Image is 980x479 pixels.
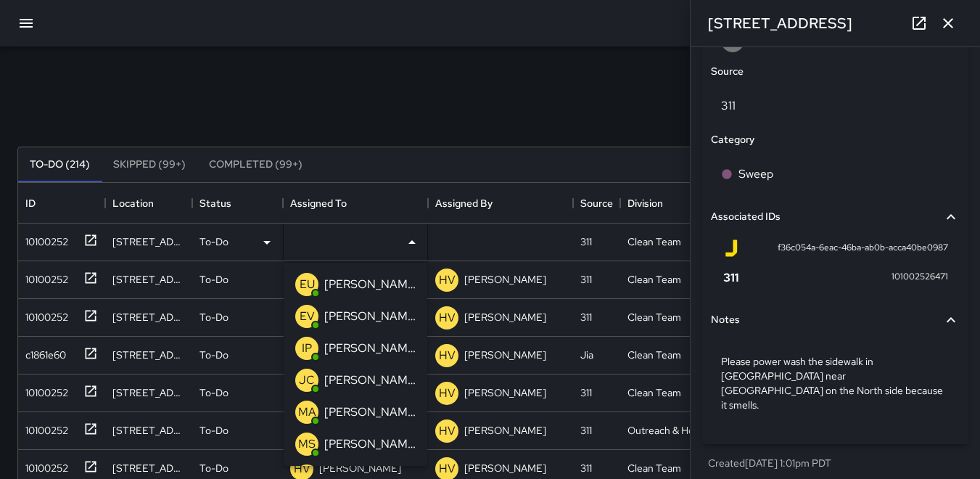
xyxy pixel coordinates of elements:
p: [PERSON_NAME] [324,276,416,293]
div: 311 [580,310,592,324]
div: 311 [580,272,592,287]
p: To-Do [199,423,228,438]
p: [PERSON_NAME] [464,272,546,287]
div: Status [192,183,283,224]
p: HV [294,460,310,478]
p: [PERSON_NAME] [464,385,546,400]
div: Clean Team [627,272,681,287]
p: EV [300,308,315,325]
div: Clean Team [627,310,681,324]
p: [PERSON_NAME] [324,404,416,421]
p: [PERSON_NAME] [324,340,416,357]
div: Source [580,183,613,224]
p: JC [299,372,315,389]
div: 1000 Howard Street [112,423,185,438]
div: Location [105,183,192,224]
div: 10100252 [20,304,68,324]
div: Assigned By [435,183,493,224]
div: ID [18,183,105,224]
div: Source [573,183,620,224]
button: Skipped (99+) [102,147,197,182]
p: [PERSON_NAME] [464,423,546,438]
div: 10100252 [20,266,68,287]
p: HV [439,309,456,327]
div: Outreach & Hospitality [627,423,704,438]
div: 1028 Mission Street [112,461,185,475]
p: To-Do [199,272,228,287]
p: MS [298,435,316,453]
p: HV [439,460,456,478]
p: [PERSON_NAME] [464,461,546,475]
div: Assigned By [428,183,573,224]
p: EU [300,276,315,293]
div: 652 Minna Street [112,272,185,287]
p: HV [439,422,456,440]
div: Assigned To [290,183,347,224]
div: 28 6th Street [112,310,185,324]
button: Completed (99+) [197,147,314,182]
button: To-Do (214) [18,147,102,182]
div: 10100252 [20,229,68,249]
p: HV [439,385,456,402]
p: [PERSON_NAME] [324,435,416,453]
div: 160 6th Street [112,234,185,249]
div: Clean Team [627,348,681,362]
p: To-Do [199,348,228,362]
div: 10100252 [20,380,68,400]
p: To-Do [199,234,228,249]
p: To-Do [199,310,228,324]
p: To-Do [199,461,228,475]
p: HV [439,271,456,289]
p: To-Do [199,385,228,400]
div: 311 [580,234,592,249]
div: 573 Minna Street [112,385,185,400]
div: Division [627,183,663,224]
div: 898 Mission Street [112,348,185,362]
p: [PERSON_NAME] [324,308,416,325]
div: 311 [580,423,592,438]
div: 311 [580,385,592,400]
div: Clean Team [627,234,681,249]
div: Clean Team [627,461,681,475]
p: [PERSON_NAME] [324,372,416,389]
div: Status [199,183,231,224]
div: 10100252 [20,455,68,475]
p: [PERSON_NAME] [464,348,546,362]
div: ID [25,183,36,224]
div: c1861e60 [20,342,66,362]
p: HV [439,347,456,364]
div: Jia [580,348,593,362]
div: Clean Team [627,385,681,400]
div: Assigned To [283,183,428,224]
button: Close [402,232,422,253]
p: [PERSON_NAME] [464,310,546,324]
div: Location [112,183,154,224]
p: IP [302,340,312,357]
p: [PERSON_NAME] [319,461,401,475]
div: 10100252 [20,417,68,438]
div: 311 [580,461,592,475]
p: MA [298,404,316,421]
div: Division [620,183,711,224]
